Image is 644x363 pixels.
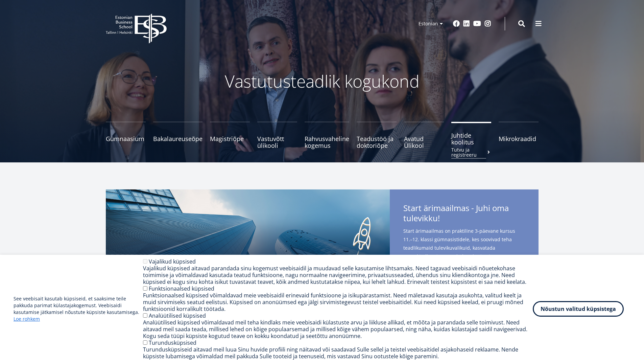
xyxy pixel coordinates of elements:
span: Magistriõpe [210,135,250,142]
span: Start ärimaailmas - Juhi oma [403,203,525,225]
a: Loe rohkem [14,316,40,322]
span: Juhtide koolitus [451,132,491,145]
a: Gümnaasium [106,122,146,149]
label: Turundusküpsised [149,339,196,346]
p: Vastutusteadlik kogukond [143,71,501,91]
p: See veebisait kasutab küpsiseid, et saaksime teile pakkuda parimat külastajakogemust. Veebisaidi ... [14,295,143,322]
a: Vastuvõtt ülikooli [257,122,297,149]
label: Funktsionaalsed küpsised [149,285,214,292]
a: Bakalaureuseõpe [153,122,202,149]
img: Start arimaailmas [106,189,390,318]
label: Vajalikud küpsised [149,258,196,265]
span: tulevikku! [403,213,440,223]
a: Avatud Ülikool [404,122,444,149]
label: Analüütilised küpsised [149,312,206,319]
span: Avatud Ülikool [404,135,444,149]
a: Linkedin [463,20,470,27]
a: Instagram [484,20,491,27]
a: Facebook [453,20,460,27]
a: Magistriõpe [210,122,250,149]
div: Funktsionaalsed küpsised võimaldavad meie veebisaidil erinevaid funktsioone ja isikupärastamist. ... [143,292,533,312]
a: Youtube [473,20,481,27]
a: Teadustöö ja doktoriõpe [357,122,397,149]
div: Vajalikud küpsised aitavad parandada sinu kogemust veebisaidil ja muudavad selle kasutamise lihts... [143,265,533,285]
span: Rahvusvaheline kogemus [305,135,349,149]
span: Teadustöö ja doktoriõpe [357,135,397,149]
small: Tutvu ja registreeru [451,147,491,157]
a: Juhtide koolitusTutvu ja registreeru [451,122,491,149]
span: Vastuvõtt ülikooli [257,135,297,149]
span: Start ärimaailmas on praktiline 3-päevane kursus 11.–12. klassi gümnasistidele, kes soovivad teha... [403,227,525,269]
span: Gümnaasium [106,135,146,142]
span: Mikrokraadid [499,135,539,142]
div: Analüütilised küpsised võimaldavad meil teha kindlaks meie veebisaidi külastuste arvu ja liikluse... [143,319,533,339]
a: Mikrokraadid [499,122,539,149]
span: Bakalaureuseõpe [153,135,202,142]
a: Rahvusvaheline kogemus [305,122,349,149]
button: Nõustun valitud küpsistega [533,301,624,317]
div: Turundusküpsiseid aitavad meil luua Sinu huvide profiili ning näitavad või saadavad Sulle sellel ... [143,346,533,360]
